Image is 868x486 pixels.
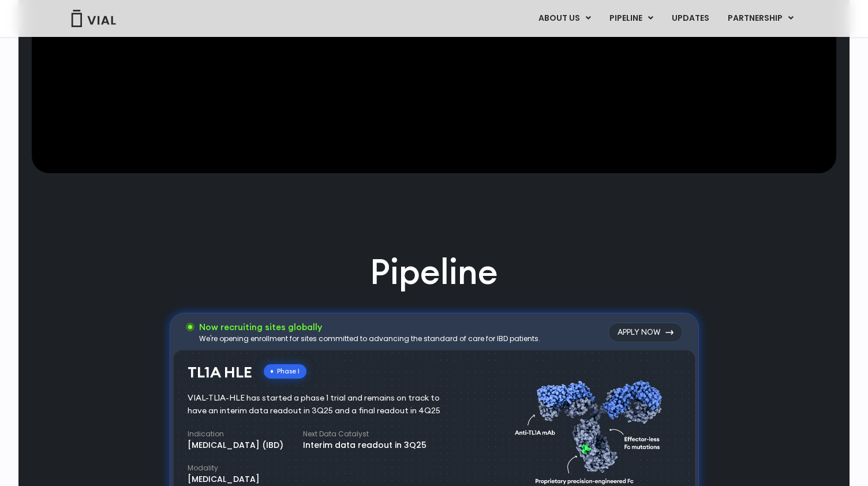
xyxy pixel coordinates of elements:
div: Phase I [264,364,306,379]
div: [MEDICAL_DATA] (IBD) [188,439,283,451]
div: We're opening enrollment for sites committed to advancing the standard of care for IBD patients. [199,334,540,344]
a: ABOUT USMenu Toggle [529,9,600,28]
h4: Next Data Catalyst [303,429,426,439]
h4: Modality [188,463,260,473]
div: Interim data readout in 3Q25 [303,439,426,451]
h3: Now recruiting sites globally [199,321,540,334]
h3: TL1A HLE [188,364,252,381]
img: Vial Logo [70,10,117,27]
a: UPDATES [663,9,718,28]
a: PARTNERSHIPMenu Toggle [719,9,803,28]
div: [MEDICAL_DATA] [188,473,260,485]
a: PIPELINEMenu Toggle [600,9,662,28]
div: VIAL-TL1A-HLE has started a phase 1 trial and remains on track to have an interim data readout in... [188,392,457,417]
h4: Indication [188,429,283,439]
a: Apply Now [608,323,683,342]
h2: Pipeline [370,248,498,296]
